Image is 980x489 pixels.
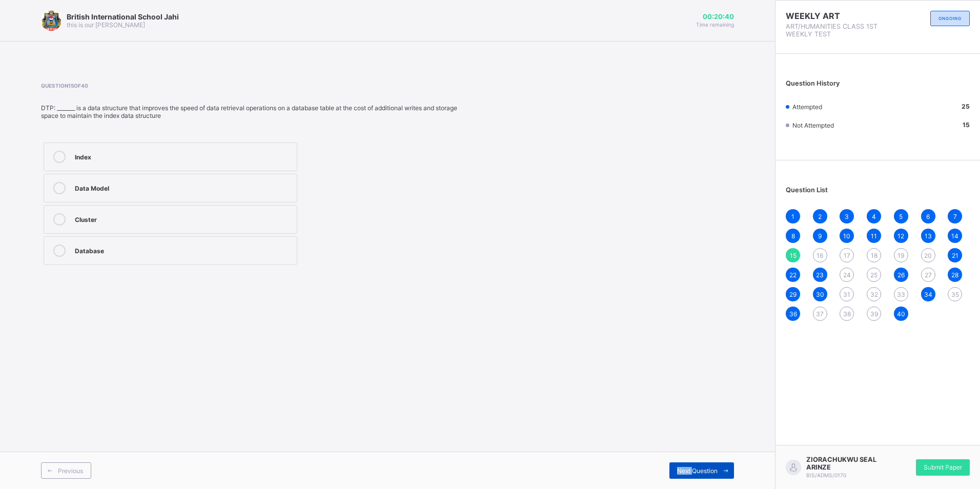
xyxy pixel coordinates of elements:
[897,310,905,318] span: 40
[816,291,824,298] span: 30
[843,232,850,240] span: 10
[789,310,797,318] span: 36
[899,213,903,220] span: 5
[845,213,849,220] span: 3
[816,271,824,279] span: 23
[872,213,876,220] span: 4
[897,252,904,259] span: 19
[870,291,878,298] span: 32
[843,271,851,279] span: 24
[786,23,878,38] span: ART/HUMANITIES CLASS 1ST WEEKLY TEST
[696,22,734,28] span: Time remaining
[786,79,840,87] span: Question History
[816,252,823,259] span: 16
[938,16,962,21] span: ONGOING
[67,21,145,29] span: this is our [PERSON_NAME]
[871,232,877,240] span: 11
[871,252,877,259] span: 18
[75,244,292,255] div: Database
[844,252,850,259] span: 17
[925,232,932,240] span: 13
[951,232,958,240] span: 14
[926,213,930,220] span: 6
[786,186,828,194] span: Question List
[789,291,797,298] span: 29
[924,291,932,298] span: 34
[951,291,959,298] span: 35
[897,232,904,240] span: 12
[41,83,473,89] span: Question 15 of 40
[924,252,932,259] span: 20
[806,472,846,478] span: BIS/ADMS/0170
[677,467,718,475] span: Next Question
[925,271,932,279] span: 27
[75,151,292,161] div: Index
[952,252,958,259] span: 21
[790,252,797,259] span: 15
[843,310,851,318] span: 38
[791,232,795,240] span: 8
[806,456,878,471] span: ZIORACHUKWU SEAL ARINZE
[75,213,292,223] div: Cluster
[816,310,824,318] span: 37
[791,213,794,220] span: 1
[951,271,958,279] span: 28
[792,103,822,111] span: Attempted
[953,213,957,220] span: 7
[696,13,734,21] span: 00:20:40
[67,12,179,21] span: British International School Jahi
[789,271,797,279] span: 22
[962,103,970,110] b: 25
[58,467,83,475] span: Previous
[792,121,834,129] span: Not Attempted
[870,271,877,279] span: 25
[870,310,878,318] span: 39
[818,232,822,240] span: 9
[75,182,292,192] div: Data Model
[41,104,473,119] div: DTP: _______ is a data structure that improves the speed of data retrieval operations on a databa...
[818,213,822,220] span: 2
[897,291,905,298] span: 33
[924,463,962,471] span: Submit Paper
[897,271,905,279] span: 26
[843,291,850,298] span: 31
[963,121,970,129] b: 15
[786,11,878,21] span: WEEKLY ART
